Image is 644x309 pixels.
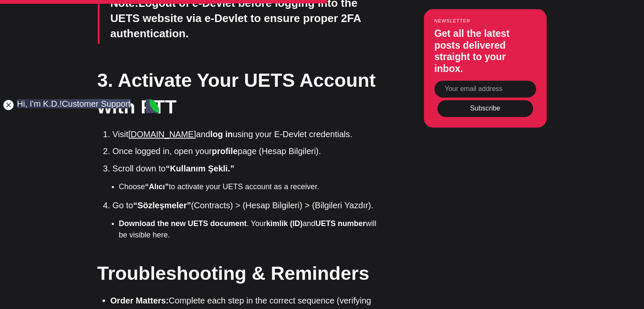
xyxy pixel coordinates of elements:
[266,219,303,227] strong: kimlik (ID)
[113,162,381,192] li: Scroll down to
[315,219,366,227] strong: UETS number
[97,67,381,120] h2: 3. Activate Your UETS Account with PTT
[434,28,536,75] h3: Get all the latest posts delivered straight to your inbox.
[128,130,196,139] a: [DOMAIN_NAME]
[119,219,247,227] strong: Download the new UETS document
[113,199,381,240] li: Go to (Contracts) > (Hesap Bilgileri) > (Bilgileri Yazdır).
[133,200,191,210] strong: “Sözleşmeler”
[119,218,381,240] li: . Your and will be visible here.
[434,19,536,24] small: Newsletter
[166,163,234,173] strong: “Kullanım Şekli.”
[212,146,238,156] strong: profile
[113,128,381,141] li: Visit and using your E-Devlet credentials.
[437,100,533,117] button: Subscribe
[434,80,536,97] input: Your email address
[97,259,381,286] h2: Troubleshooting & Reminders
[210,130,232,139] strong: log in
[113,145,381,157] li: Once logged in, open your page (Hesap Bilgileri).
[119,181,381,192] li: Choose to activate your UETS account as a receiver.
